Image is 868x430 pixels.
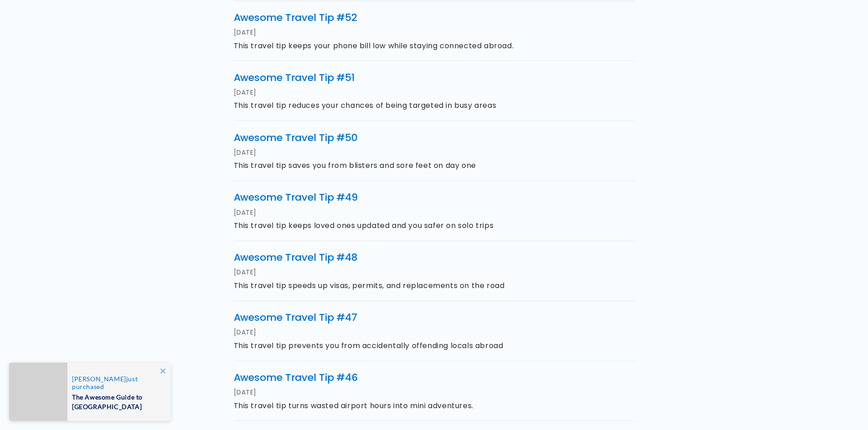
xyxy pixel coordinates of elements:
[234,160,635,172] p: This travel tip saves you from blisters and sore feet on day one
[234,327,257,338] time: [DATE]
[234,40,635,52] p: This travel tip keeps your phone bill low while staying connected abroad.
[234,280,635,292] p: This travel tip speeds up visas, permits, and replacements on the road
[234,370,358,384] a: Awesome Travel Tip #46
[234,190,358,204] a: Awesome Travel Tip #49
[234,340,635,352] p: This travel tip prevents you from accidentally offending locals abroad
[72,375,161,390] span: just purchased
[234,147,257,158] time: [DATE]
[234,71,355,85] a: Awesome Travel Tip #51
[72,375,126,383] span: [PERSON_NAME]
[234,220,635,232] p: This travel tip keeps loved ones updated and you safer on solo trips
[234,131,358,145] a: Awesome Travel Tip #50
[234,27,257,38] time: [DATE]
[72,390,161,411] span: The Awesome Guide to [GEOGRAPHIC_DATA]
[234,100,635,111] p: This travel tip reduces your chances of being targeted in busy areas
[234,310,358,324] a: Awesome Travel Tip #47
[234,267,257,278] time: [DATE]
[234,207,257,218] time: [DATE]
[234,400,635,412] p: This travel tip turns wasted airport hours into mini adventures.
[234,387,257,398] time: [DATE]
[234,10,358,25] a: Awesome Travel Tip #52
[234,87,257,98] time: [DATE]
[234,250,358,264] a: Awesome Travel Tip #48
